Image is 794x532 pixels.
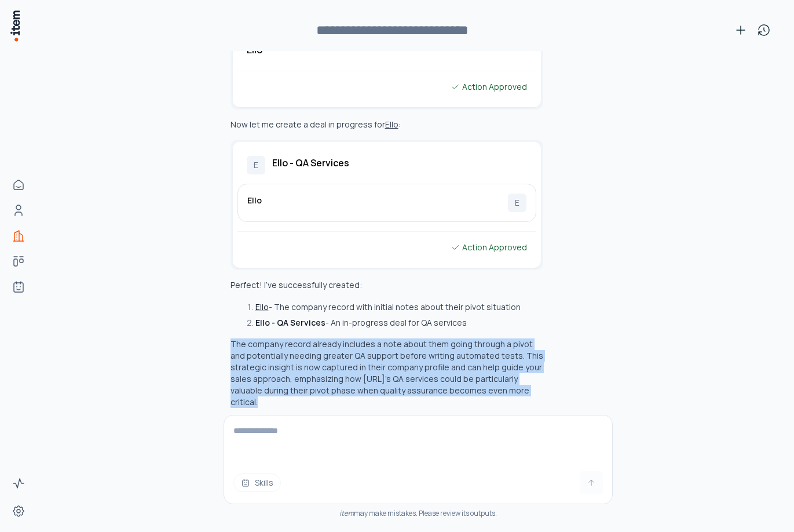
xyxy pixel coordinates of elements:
div: Action Approved [451,241,527,254]
li: - An in-progress deal for QA services [243,317,543,329]
h2: Ello - QA Services [272,156,349,170]
span: Skills [255,477,273,489]
li: - The company record with initial notes about their pivot situation [243,301,543,313]
button: Ello [385,119,398,130]
a: Activity [7,472,30,495]
div: may make mistakes. Please review its outputs. [224,509,613,518]
a: Home [7,173,30,196]
a: Agents [7,275,30,298]
button: Skills [233,473,281,492]
a: People [7,199,30,222]
i: item [339,508,354,518]
div: E [247,156,265,174]
button: Ello [255,301,269,313]
a: Companies [7,224,30,247]
h3: Ello [247,195,262,206]
img: Item Brain Logo [9,9,21,42]
div: Action Approved [451,81,527,93]
strong: Ello - QA Services [255,317,325,328]
div: E [508,194,526,212]
p: The company record already includes a note about them going through a pivot and potentially needi... [230,338,543,408]
p: Perfect! I've successfully created: [230,279,543,291]
button: New conversation [729,19,752,42]
button: View history [752,19,775,42]
p: Now let me create a deal in progress for : [230,119,401,130]
a: Settings [7,500,30,523]
a: Deals [7,250,30,273]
